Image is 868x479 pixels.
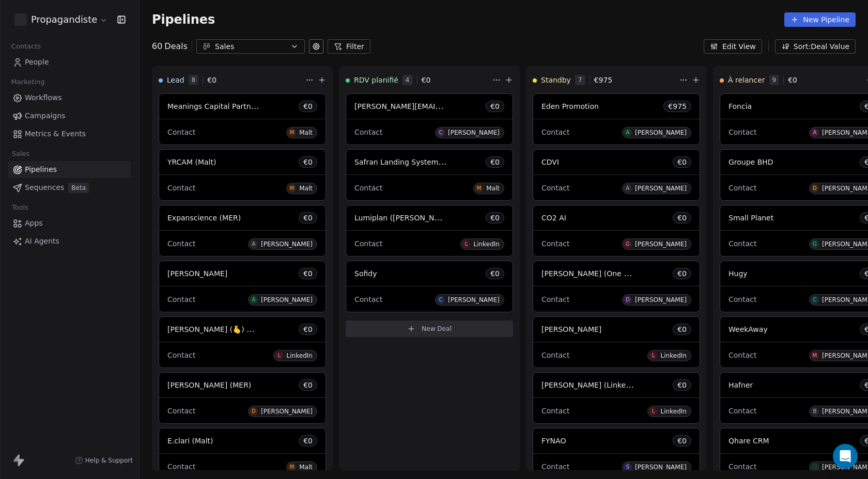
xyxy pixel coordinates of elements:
[729,351,756,359] span: Contact
[813,129,816,137] div: A
[635,241,687,248] div: [PERSON_NAME]
[635,296,687,304] div: [PERSON_NAME]
[541,351,569,359] span: Contact
[490,213,500,223] span: € 0
[473,241,500,248] div: LinkedIn
[167,239,195,248] span: Contact
[167,295,195,304] span: Contact
[354,269,377,278] span: Sofidy
[541,380,640,390] span: [PERSON_NAME] (LinkedIn)
[769,75,780,85] span: 9
[346,149,513,201] div: Safran Landing Systems (Malt)€0ContactMMalt
[729,462,756,471] span: Contact
[8,125,131,142] a: Metrics & Events
[167,158,216,166] span: YRCAM (Malt)
[31,13,97,26] span: Propagandiste
[252,240,255,248] div: A
[477,184,482,193] div: M
[215,41,286,52] div: Sales
[575,75,585,85] span: 7
[490,101,500,111] span: € 0
[422,325,452,333] span: New Deal
[813,296,816,304] div: C
[788,75,797,85] span: € 0
[720,67,864,93] div: À relancer9€0
[728,75,765,85] span: À relancer
[303,436,313,446] span: € 0
[354,75,398,85] span: RDV planifié
[541,325,601,333] span: [PERSON_NAME]
[159,205,326,257] div: Expanscience (MER)€0ContactA[PERSON_NAME]
[303,213,313,223] span: € 0
[85,456,133,465] span: Help & Support
[25,110,65,121] span: Campaigns
[541,462,569,471] span: Contact
[354,184,382,192] span: Contact
[541,158,559,166] span: CDVI
[490,268,500,279] span: € 0
[704,39,762,54] button: Edit View
[299,129,313,136] div: Malt
[439,296,442,304] div: C
[290,463,295,471] div: M
[729,214,773,222] span: Small Planet
[8,233,131,250] a: AI Agents
[439,129,442,137] div: C
[354,101,601,111] span: [PERSON_NAME][EMAIL_ADDRESS][PERSON_NAME][DOMAIN_NAME]
[626,296,630,304] div: D
[533,316,700,368] div: [PERSON_NAME]€0ContactLLinkedIn
[167,269,227,278] span: [PERSON_NAME]
[677,380,687,390] span: € 0
[25,164,57,175] span: Pipelines
[207,75,216,85] span: € 0
[167,407,195,415] span: Contact
[346,205,513,257] div: Lumiplan ([PERSON_NAME])€0ContactLLinkedIn
[541,75,571,85] span: Standby
[833,444,858,469] div: Open Intercom Messenger
[626,463,629,471] div: S
[278,352,281,360] div: L
[635,185,687,192] div: [PERSON_NAME]
[75,456,133,465] a: Help & Support
[541,214,566,222] span: CO2 AI
[775,39,856,54] button: Sort: Deal Value
[167,462,195,471] span: Contact
[541,437,566,445] span: FYNAO
[7,74,49,90] span: Marketing
[541,407,569,415] span: Contact
[422,75,431,85] span: € 0
[354,213,456,222] span: Lumiplan ([PERSON_NAME])
[290,129,295,137] div: M
[677,324,687,334] span: € 0
[299,464,313,471] div: Malt
[299,185,313,192] div: Malt
[652,352,655,360] div: L
[290,184,295,193] div: M
[303,268,313,279] span: € 0
[25,236,59,247] span: AI Agents
[813,407,816,416] div: B
[8,107,131,124] a: Campaigns
[261,408,313,415] div: [PERSON_NAME]
[12,11,110,28] button: Propagandiste
[8,179,131,196] a: SequencesBeta
[729,381,753,389] span: Hafner
[252,296,255,304] div: A
[813,240,817,248] div: G
[354,295,382,304] span: Contact
[541,239,569,248] span: Contact
[261,296,313,304] div: [PERSON_NAME]
[813,352,817,360] div: M
[729,269,748,278] span: Hugy
[533,67,677,93] div: Standby7€975
[729,128,756,136] span: Contact
[533,149,700,201] div: CDVI€0ContactA[PERSON_NAME]
[594,75,613,85] span: € 975
[635,464,687,471] div: [PERSON_NAME]
[7,39,45,54] span: Contacts
[167,324,272,334] span: [PERSON_NAME] (🫰) Massot
[533,205,700,257] div: CO2 AI€0ContactG[PERSON_NAME]
[25,92,62,103] span: Workflows
[303,380,313,390] span: € 0
[652,407,655,416] div: L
